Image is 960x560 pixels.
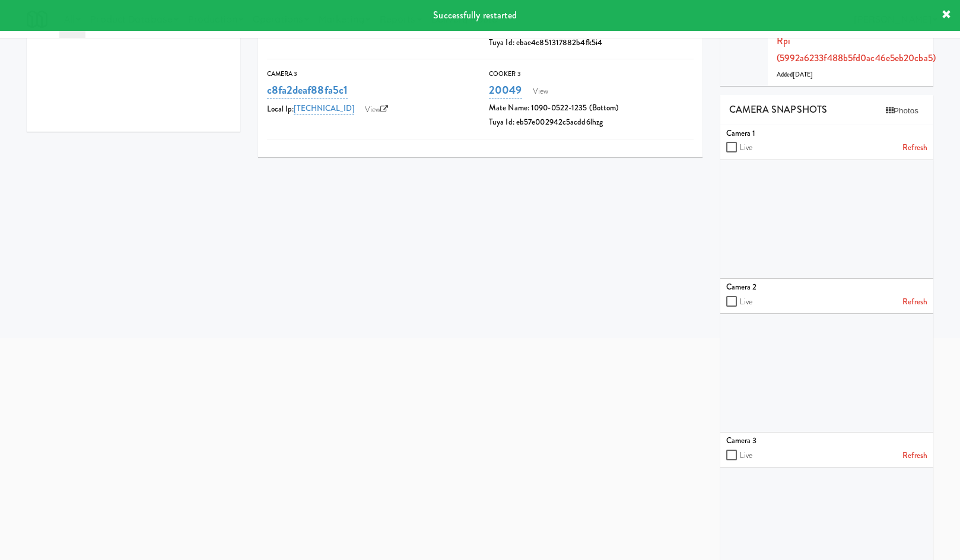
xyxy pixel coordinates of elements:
[740,295,752,310] label: Live
[267,68,472,80] div: Camera 3
[777,70,813,79] span: Added
[902,295,927,310] a: Refresh
[726,126,928,141] div: Camera 1
[489,82,522,98] a: 20049
[489,101,694,116] div: Mate Name: 1090-0522-1235 (Bottom)
[294,103,354,114] a: [TECHNICAL_ID]
[527,82,554,100] a: View
[726,280,928,295] div: Camera 2
[726,434,928,448] div: Camera 3
[433,8,517,22] span: Successfully restarted
[880,102,924,120] button: Photos
[740,141,752,155] label: Live
[793,70,813,79] span: [DATE]
[359,101,395,119] a: View
[489,68,694,80] div: Cooker 3
[489,115,694,130] div: Tuya Id: eb57e002942c5acdd6lhzg
[902,141,927,155] a: Refresh
[489,36,694,50] div: Tuya Id: ebae4c851317882b4fk5i4
[267,82,348,98] a: c8fa2deaf88fa5c1
[729,103,828,116] span: CAMERA SNAPSHOTS
[902,448,927,463] a: Refresh
[740,448,752,463] label: Live
[267,101,472,119] div: Local Ip:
